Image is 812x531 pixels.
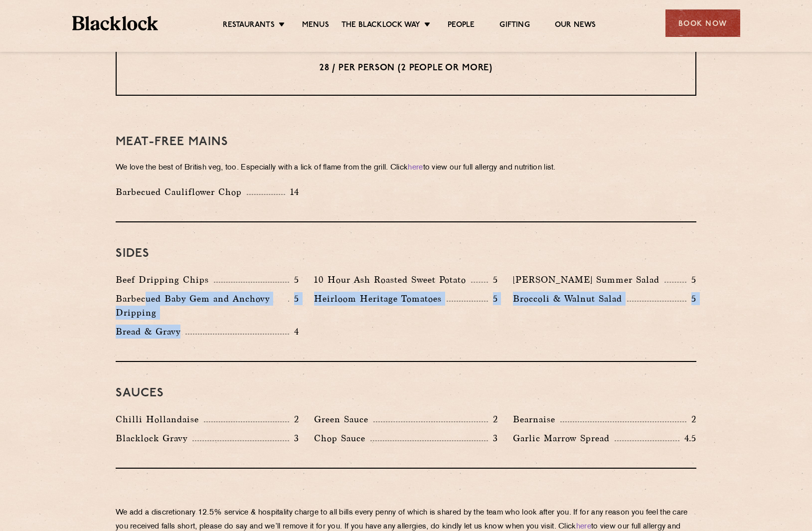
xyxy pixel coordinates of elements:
[314,273,471,287] p: 10 Hour Ash Roasted Sweet Potato
[289,325,299,338] p: 4
[289,432,299,445] p: 3
[302,20,329,31] a: Menus
[116,412,204,426] p: Chilli Hollandaise
[289,292,299,305] p: 5
[116,136,696,149] h3: Meat-Free mains
[116,161,696,175] p: We love the best of British veg, too. Especially with a lick of flame from the grill. Click to vi...
[448,20,475,31] a: People
[513,431,615,445] p: Garlic Marrow Spread
[686,292,696,305] p: 5
[488,413,498,426] p: 2
[116,325,185,339] p: Bread & Gravy
[137,62,675,75] p: 28 / per person (2 people or more)
[513,412,560,426] p: Bearnaise
[116,431,192,445] p: Blacklock Gravy
[513,292,627,306] p: Broccoli & Walnut Salad
[488,273,498,286] p: 5
[513,273,664,287] p: [PERSON_NAME] Summer Salad
[116,185,247,199] p: Barbecued Cauliflower Chop
[555,20,596,31] a: Our News
[116,387,696,400] h3: Sauces
[341,20,420,31] a: The Blacklock Way
[314,292,447,306] p: Heirloom Heritage Tomatoes
[488,432,498,445] p: 3
[686,413,696,426] p: 2
[223,20,275,31] a: Restaurants
[488,292,498,305] p: 5
[408,164,423,172] a: here
[72,16,159,30] img: BL_Textured_Logo-footer-cropped.svg
[679,432,696,445] p: 4.5
[686,273,696,286] p: 5
[289,413,299,426] p: 2
[576,523,591,531] a: here
[499,20,529,31] a: Gifting
[289,273,299,286] p: 5
[285,185,300,198] p: 14
[116,292,288,320] p: Barbecued Baby Gem and Anchovy Dripping
[314,431,370,445] p: Chop Sauce
[314,412,373,426] p: Green Sauce
[665,9,740,37] div: Book Now
[116,247,696,260] h3: Sides
[116,273,214,287] p: Beef Dripping Chips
